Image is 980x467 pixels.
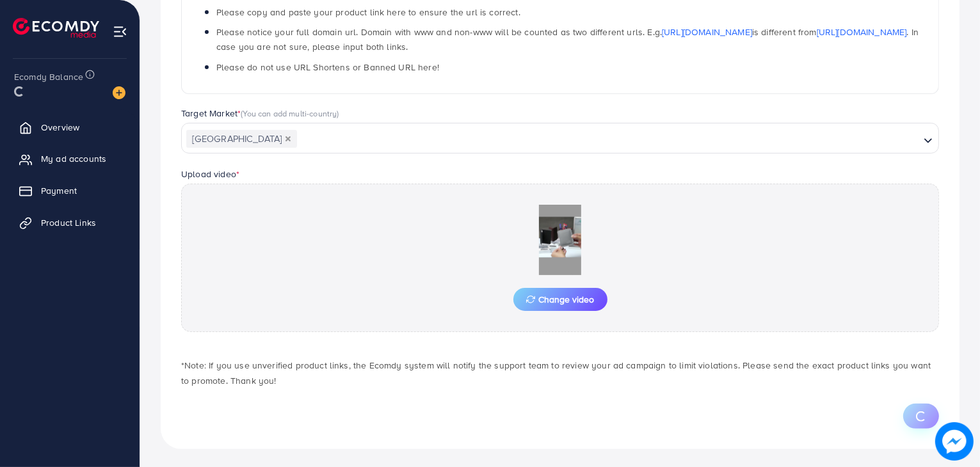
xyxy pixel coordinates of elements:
button: Change video [513,288,607,311]
span: Payment [41,184,77,197]
span: (You can add multi-country) [241,107,339,119]
span: Please copy and paste your product link here to ensure the url is correct. [216,6,520,19]
span: My ad accounts [41,152,106,165]
a: Product Links [10,210,130,235]
a: [URL][DOMAIN_NAME] [662,26,752,38]
p: *Note: If you use unverified product links, the Ecomdy system will notify the support team to rev... [181,358,939,388]
label: Upload video [181,168,239,180]
span: [GEOGRAPHIC_DATA] [186,130,297,148]
span: Change video [526,295,595,304]
img: image [938,425,970,457]
a: [URL][DOMAIN_NAME] [817,26,907,38]
label: Target Market [181,107,339,120]
div: Search for option [181,123,939,154]
a: Payment [10,178,130,203]
input: Search for option [298,129,919,149]
span: Please notice your full domain url. Domain with www and non-www will be counted as two different ... [216,26,919,53]
button: Deselect Pakistan [285,136,291,142]
span: Ecomdy Balance [14,70,83,83]
img: menu [113,24,127,39]
a: Overview [10,115,130,140]
span: Product Links [41,216,96,229]
span: Overview [41,121,79,134]
span: Please do not use URL Shortens or Banned URL here! [216,61,439,74]
img: Preview Image [496,205,624,275]
img: image [113,86,125,99]
img: logo [13,18,99,38]
a: My ad accounts [10,146,130,171]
